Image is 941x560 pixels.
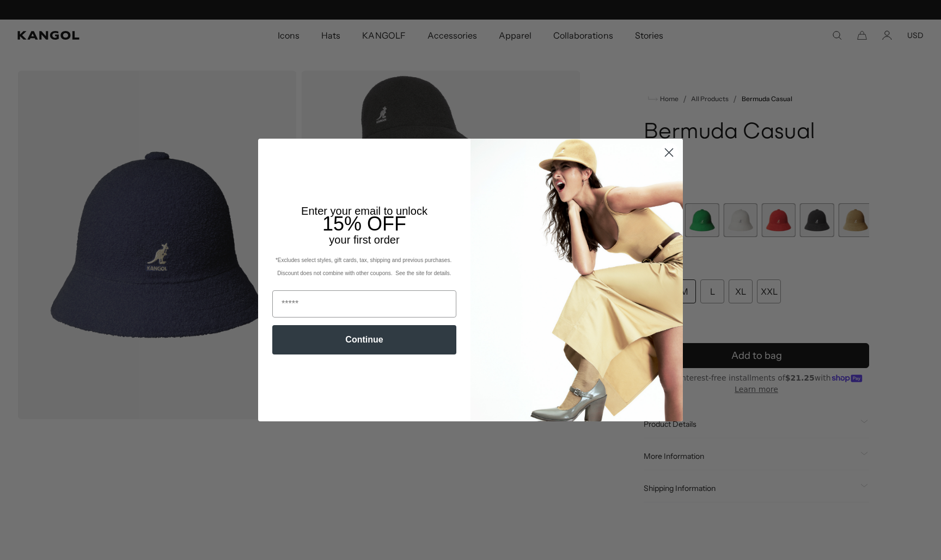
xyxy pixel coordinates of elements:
[659,143,679,162] button: Close dialog
[276,257,453,276] span: *Excludes select styles, gift cards, tax, shipping and previous purchases. Discount does not comb...
[329,234,399,246] span: your first order
[272,290,456,318] input: Email
[322,213,406,235] span: 15% OFF
[471,139,683,421] img: 93be19ad-e773-4382-80b9-c9d740c9197f.jpeg
[301,205,427,217] span: Enter your email to unlock
[272,325,456,354] button: Continue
